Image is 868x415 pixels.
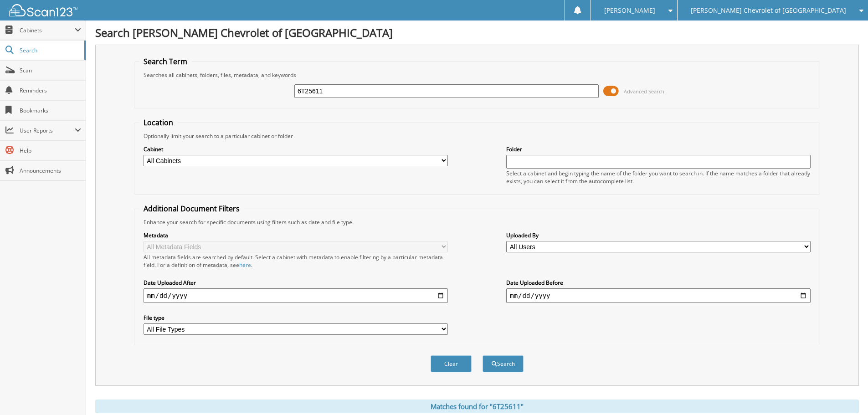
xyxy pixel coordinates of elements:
[144,288,448,303] input: start
[483,355,524,372] button: Search
[239,261,251,269] a: here
[144,145,448,153] label: Cabinet
[20,46,80,54] span: Search
[506,169,811,185] div: Select a cabinet and begin typing the name of the folder you want to search in. If the name match...
[139,118,178,128] legend: Location
[604,8,655,13] span: [PERSON_NAME]
[95,400,859,413] div: Matches found for "6T25611"
[20,127,75,134] span: User Reports
[139,132,815,140] div: Optionally limit your search to a particular cabinet or folder
[144,253,448,269] div: All metadata fields are searched by default. Select a cabinet with metadata to enable filtering b...
[506,145,811,153] label: Folder
[144,314,448,322] label: File type
[139,71,815,79] div: Searches all cabinets, folders, files, metadata, and keywords
[20,26,75,34] span: Cabinets
[9,4,77,16] img: scan123-logo-white.svg
[139,56,192,67] legend: Search Term
[431,355,472,372] button: Clear
[20,167,81,174] span: Announcements
[144,231,448,239] label: Metadata
[624,88,664,95] span: Advanced Search
[95,25,859,40] h1: Search [PERSON_NAME] Chevrolet of [GEOGRAPHIC_DATA]
[139,218,815,226] div: Enhance your search for specific documents using filters such as date and file type.
[144,279,448,287] label: Date Uploaded After
[691,8,846,13] span: [PERSON_NAME] Chevrolet of [GEOGRAPHIC_DATA]
[506,288,811,303] input: end
[20,67,81,74] span: Scan
[20,107,81,114] span: Bookmarks
[506,231,811,239] label: Uploaded By
[139,204,244,214] legend: Additional Document Filters
[506,279,811,287] label: Date Uploaded Before
[20,147,81,154] span: Help
[20,87,81,94] span: Reminders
